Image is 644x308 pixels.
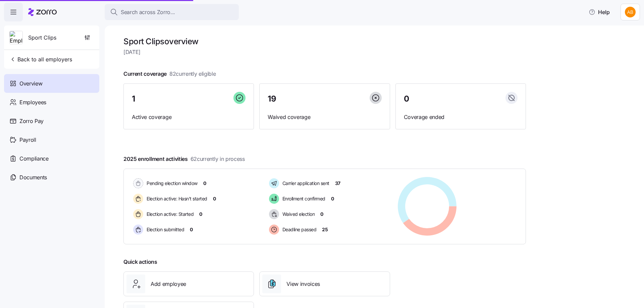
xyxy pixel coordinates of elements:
[589,8,610,16] span: Help
[625,7,636,17] img: 42a6513890f28a9d591cc60790ab6045
[404,95,409,103] span: 0
[331,195,334,202] span: 0
[19,98,46,107] span: Employees
[19,79,42,88] span: Overview
[10,31,22,45] img: Employer logo
[145,226,184,233] span: Election submitted
[123,48,526,56] span: [DATE]
[151,280,186,288] span: Add employee
[213,195,216,202] span: 0
[199,211,202,218] span: 0
[123,155,245,163] span: 2025 enrollment activities
[4,74,99,93] a: Overview
[286,280,320,288] span: View invoices
[4,93,99,112] a: Employees
[19,155,49,163] span: Compliance
[280,211,315,218] span: Waived election
[121,8,175,16] span: Search across Zorro...
[145,211,194,218] span: Election active: Started
[9,55,72,63] span: Back to all employers
[320,211,323,218] span: 0
[322,226,328,233] span: 25
[123,70,216,78] span: Current coverage
[132,95,135,103] span: 1
[280,226,317,233] span: Deadline passed
[404,113,518,121] span: Coverage ended
[132,113,246,121] span: Active coverage
[7,53,75,66] button: Back to all employers
[4,112,99,130] a: Zorro Pay
[123,258,157,266] span: Quick actions
[268,95,276,103] span: 19
[4,168,99,187] a: Documents
[19,117,44,125] span: Zorro Pay
[335,180,340,187] span: 37
[268,113,381,121] span: Waived coverage
[123,36,526,47] h1: Sport Clips overview
[190,226,193,233] span: 0
[169,70,216,78] span: 82 currently eligible
[145,180,198,187] span: Pending election window
[145,195,207,202] span: Election active: Hasn't started
[4,130,99,149] a: Payroll
[280,195,325,202] span: Enrollment confirmed
[4,149,99,168] a: Compliance
[19,173,47,182] span: Documents
[19,136,36,144] span: Payroll
[583,5,615,19] button: Help
[280,180,329,187] span: Carrier application sent
[105,4,239,20] button: Search across Zorro...
[191,155,245,163] span: 62 currently in process
[28,34,56,42] span: Sport Clips
[203,180,206,187] span: 0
